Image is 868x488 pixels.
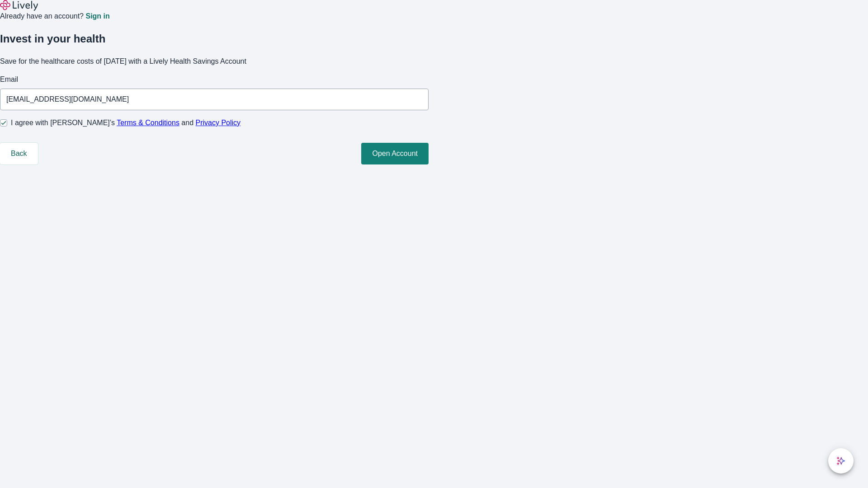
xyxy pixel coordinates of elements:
a: Privacy Policy [196,119,241,127]
a: Terms & Conditions [117,119,179,127]
span: I agree with [PERSON_NAME]’s and [11,117,241,128]
a: Sign in [85,13,109,20]
button: Open Account [361,143,429,164]
svg: Lively AI Assistant [836,456,845,465]
button: chat [828,448,854,474]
